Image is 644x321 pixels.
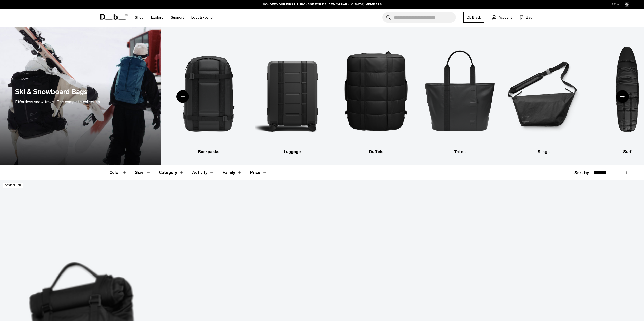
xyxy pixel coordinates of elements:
[526,15,532,20] span: Bag
[339,34,414,155] li: 4 / 10
[109,165,127,180] button: Toggle Filter
[422,34,497,146] img: Db
[499,15,512,20] span: Account
[171,149,246,155] h3: Backpacks
[255,34,330,146] img: Db
[339,149,414,155] h3: Duffels
[192,165,214,180] button: Toggle Filter
[616,90,629,103] div: Next slide
[171,34,246,155] li: 2 / 10
[339,34,414,155] a: Db Duffels
[255,34,330,155] li: 3 / 10
[15,87,87,97] h1: Ski & Snowboard Bags
[3,183,23,188] p: Bestseller
[506,149,581,155] h3: Slings
[506,34,581,155] a: Db Slings
[339,34,414,146] img: Db
[223,165,242,180] button: Toggle Filter
[250,165,267,180] button: Toggle Price
[191,9,213,27] a: Lost & Found
[506,34,581,155] li: 6 / 10
[255,34,330,155] a: Db Luggage
[519,14,532,20] button: Bag
[171,34,246,155] a: Db Backpacks
[87,34,162,155] a: Db All products
[135,9,144,27] a: Shop
[135,165,151,180] button: Toggle Filter
[463,12,484,23] a: Db Black
[422,149,497,155] h3: Totes
[492,14,512,20] a: Account
[151,9,163,27] a: Explore
[171,34,246,146] img: Db
[422,34,497,155] li: 5 / 10
[176,90,189,103] div: Previous slide
[87,34,162,155] li: 1 / 10
[422,34,497,155] a: Db Totes
[506,34,581,146] img: Db
[255,149,330,155] h3: Luggage
[87,34,162,146] img: Db
[15,99,101,104] span: Effortless snow travel: The complete collection.
[131,9,217,27] nav: Main Navigation
[159,165,184,180] button: Toggle Filter
[171,9,184,27] a: Support
[87,149,162,155] h3: All products
[263,2,382,7] a: 10% OFF YOUR FIRST PURCHASE FOR DB [DEMOGRAPHIC_DATA] MEMBERS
